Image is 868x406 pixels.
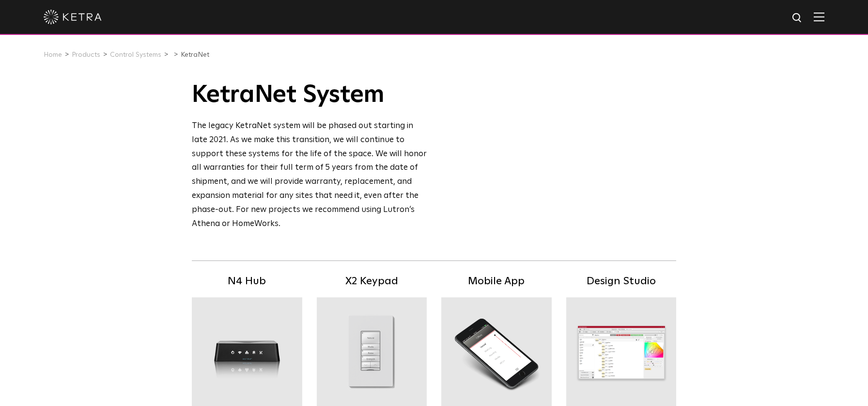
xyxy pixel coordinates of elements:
[192,119,428,231] div: The legacy KetraNet system will be phased out starting in late 2021. As we make this transition, ...
[110,51,161,58] a: Control Systems
[317,273,427,290] h5: X2 Keypad
[72,51,100,58] a: Products
[441,273,552,290] h5: Mobile App
[44,10,102,24] img: ketra-logo-2019-white
[192,81,428,110] h1: KetraNet System
[791,12,804,24] img: search icon
[181,51,209,58] a: KetraNet
[44,51,62,58] a: Home
[566,273,677,290] h5: Design Studio
[814,12,824,21] img: Hamburger%20Nav.svg
[192,273,302,290] h5: N4 Hub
